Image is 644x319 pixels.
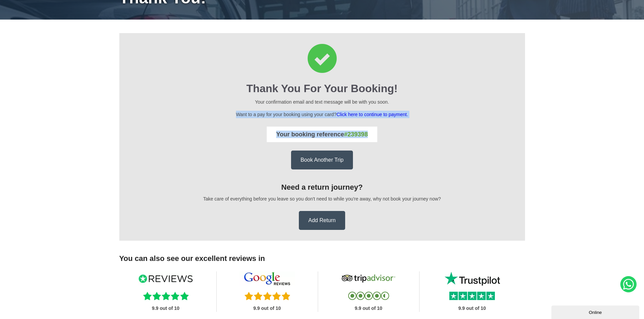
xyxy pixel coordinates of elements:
p: Your confirmation email and text message will be with you soon. [129,98,516,106]
strong: Your booking reference [276,131,368,138]
iframe: chat widget [551,304,641,319]
strong: 9.9 out of 10 [355,305,382,311]
img: Reviews IO [138,271,193,286]
p: Want to a pay for your booking using your card? [129,111,516,118]
span: #239398 [344,131,368,138]
h2: Thank You for your booking! [129,82,516,95]
a: Add Return [299,211,345,230]
img: Trustpilot Reviews Stars [449,292,495,300]
strong: 9.9 out of 10 [253,305,281,311]
p: Take care of everything before you leave so you don't need to while you're away, why not book you... [129,195,516,203]
img: Tripadvisor Reviews Stars [348,292,389,300]
img: Trustpilot Reviews [445,271,500,286]
strong: 9.9 out of 10 [458,305,486,311]
h3: Need a return journey? [129,183,516,192]
a: Book Another Trip [291,151,353,169]
img: Thank You for your booking Icon [308,44,337,73]
img: Five Reviews Stars [244,292,290,300]
img: Tripadvisor Reviews [341,271,396,286]
a: Click here to continue to payment. [336,112,408,117]
img: Google Reviews [239,271,295,286]
img: Reviews.io Stars [143,292,189,300]
strong: 9.9 out of 10 [152,305,180,311]
h3: You can also see our excellent reviews in [119,254,525,263]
